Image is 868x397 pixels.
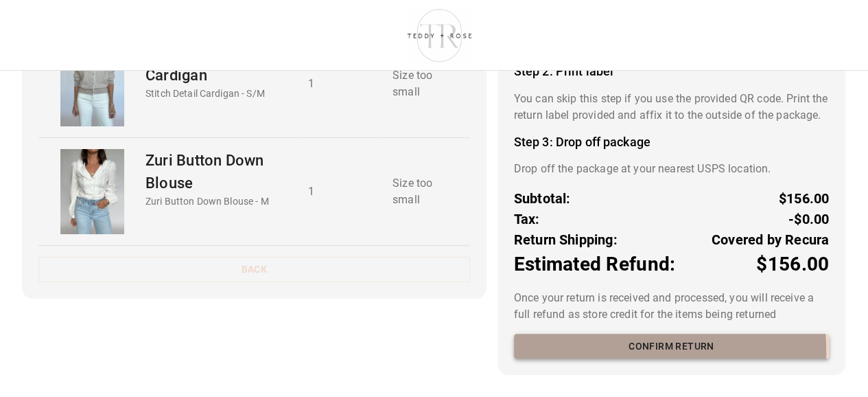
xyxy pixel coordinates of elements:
p: You can skip this step if you use the provided QR code. Print the return label provided and affix... [514,91,829,124]
p: Zuri Button Down Blouse [145,149,286,194]
p: Size too small [392,67,459,100]
p: Tax: [514,209,540,229]
img: shop-teddyrose.myshopify.com-d93983e8-e25b-478f-b32e-9430bef33fdd [401,5,478,65]
p: $156.00 [779,188,829,209]
p: $156.00 [756,250,829,279]
p: Estimated Refund: [514,250,675,279]
button: Confirm return [514,334,829,359]
p: Subtotal: [514,188,571,209]
h4: Step 3: Drop off package [514,135,829,150]
p: Drop off the package at your nearest USPS location. [514,161,829,177]
p: Zuri Button Down Blouse - M [145,194,286,209]
p: Covered by Recura [712,229,829,250]
h4: Step 2: Print label [514,64,829,79]
button: Back [38,257,470,282]
p: -$0.00 [788,209,829,229]
p: Stitch Detail Cardigan - S/M [145,87,286,101]
p: 1 [308,76,371,92]
p: 1 [308,183,371,200]
p: Size too small [392,175,459,208]
p: Return Shipping: [514,229,618,250]
p: Once your return is received and processed, you will receive a full refund as store credit for th... [514,290,829,323]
